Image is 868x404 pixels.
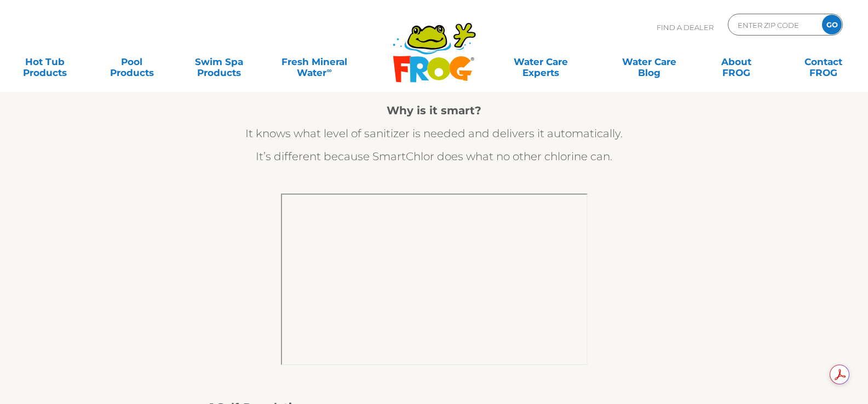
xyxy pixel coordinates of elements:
[11,51,79,73] a: Hot TubProducts
[657,14,714,41] p: Find A Dealer
[486,51,596,73] a: Water CareExperts
[822,15,842,34] input: GO
[185,51,253,73] a: Swim SpaProducts
[210,148,659,165] p: It’s different because SmartChlor does what no other chlorine can.
[326,66,331,74] sup: ∞
[281,194,588,365] iframe: FROG® @ease® Benefits
[789,51,857,73] a: ContactFROG
[272,51,357,73] a: Fresh MineralWater∞
[387,104,481,117] strong: Why is it smart?
[737,17,810,33] input: Zip Code Form
[616,51,683,73] a: Water CareBlog
[210,125,659,142] p: It knows what level of sanitizer is needed and delivers it automatically.
[702,51,770,73] a: AboutFROG
[98,51,166,73] a: PoolProducts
